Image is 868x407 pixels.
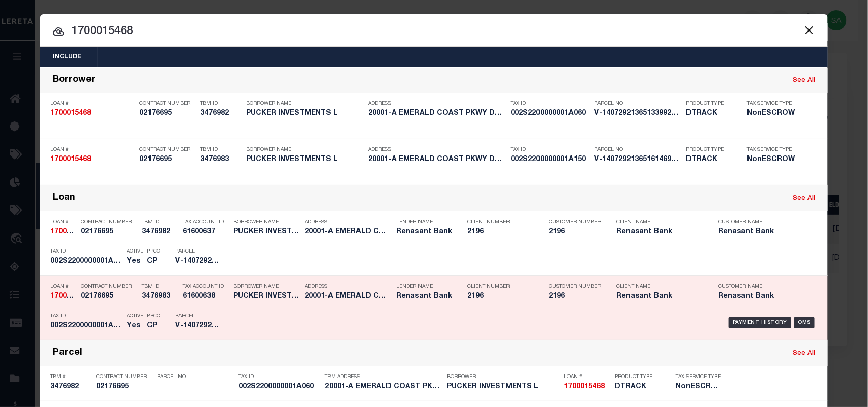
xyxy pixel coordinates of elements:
[50,109,134,118] h5: 1700015468
[718,219,804,225] p: Customer Name
[396,284,452,290] p: Lender Name
[564,374,610,380] p: Loan #
[50,374,91,380] p: TBM #
[175,257,221,266] h5: V-14072921365133992360091
[793,195,815,202] a: See All
[718,292,804,301] h5: Renasant Bank
[246,147,363,153] p: Borrower Name
[50,284,76,290] p: Loan #
[127,322,142,330] h5: Yes
[686,147,732,153] p: Product Type
[246,101,363,107] p: Borrower Name
[467,228,533,236] h5: 2196
[81,284,137,290] p: Contract Number
[96,383,152,391] h5: 02176695
[40,23,828,41] input: Start typing...
[305,284,391,290] p: Address
[594,147,681,153] p: Parcel No
[549,219,601,225] p: Customer Number
[305,292,391,301] h5: 20001-A EMERALD COAST PKWY DEST...
[233,284,300,290] p: Borrower Name
[142,219,177,225] p: TBM ID
[50,248,122,255] p: Tax ID
[747,101,798,107] p: Tax Service Type
[53,348,82,359] div: Parcel
[396,292,452,301] h5: Renasant Bank
[747,147,798,153] p: Tax Service Type
[50,155,134,164] h5: 1700015468
[238,374,320,380] p: Tax ID
[686,109,732,118] h5: DTRACK
[747,109,798,118] h5: NonESCROW
[40,47,94,67] button: Include
[139,101,195,107] p: Contract Number
[183,292,228,301] h5: 61600638
[183,284,228,290] p: Tax Account ID
[615,374,661,380] p: Product Type
[793,350,815,357] a: See All
[147,257,160,266] h5: CP
[616,292,703,301] h5: Renasant Bank
[50,292,76,301] h5: 1700015468
[142,284,177,290] p: TBM ID
[368,155,505,164] h5: 20001-A EMERALD COAST PKWY DEST...
[50,110,91,117] strong: 1700015468
[50,156,91,163] strong: 1700015468
[511,147,589,153] p: Tax ID
[50,219,76,225] p: Loan #
[127,313,143,319] p: Active
[233,219,300,225] p: Borrower Name
[175,248,221,255] p: Parcel
[50,313,122,319] p: Tax ID
[81,219,137,225] p: Contract Number
[175,322,221,330] h5: V-1407292136516146928614
[305,219,391,225] p: Address
[447,374,559,380] p: Borrower
[802,23,816,37] button: Close
[50,293,91,300] strong: 1700015468
[50,322,122,330] h5: 002S2200000001A150
[718,228,804,236] h5: Renasant Bank
[183,228,228,236] h5: 61600637
[564,383,610,391] h5: 1700015468
[594,109,681,118] h5: V-14072921365133992360091
[368,109,505,118] h5: 20001-A EMERALD COAST PKWY DEST...
[447,383,559,391] h5: PUCKER INVESTMENTS L
[157,374,233,380] p: Parcel No
[368,147,505,153] p: Address
[50,257,122,266] h5: 002S2200000001A060
[147,322,160,330] h5: CP
[511,155,589,164] h5: 002S2200000001A150
[616,284,703,290] p: Client Name
[50,228,76,236] h5: 1700015468
[549,228,600,236] h5: 2196
[200,155,241,164] h5: 3476983
[233,228,300,236] h5: PUCKER INVESTMENTS L
[238,383,320,391] h5: 002S2200000001A060
[511,101,589,107] p: Tax ID
[200,147,241,153] p: TBM ID
[147,248,160,255] p: PPCC
[368,101,505,107] p: Address
[747,155,798,164] h5: NonESCROW
[615,383,661,391] h5: DTRACK
[564,383,605,390] strong: 1700015468
[729,317,791,328] div: Payment History
[686,101,732,107] p: Product Type
[794,317,815,328] div: OMS
[594,101,681,107] p: Parcel No
[139,147,195,153] p: Contract Number
[50,383,91,391] h5: 3476982
[53,193,75,204] div: Loan
[200,109,241,118] h5: 3476982
[594,155,681,164] h5: V-1407292136516146928614
[139,109,195,118] h5: 02176695
[793,77,815,84] a: See All
[175,313,221,319] p: Parcel
[81,228,137,236] h5: 02176695
[511,109,589,118] h5: 002S2200000001A060
[50,101,134,107] p: Loan #
[467,292,533,301] h5: 2196
[396,228,452,236] h5: Renasant Bank
[246,109,363,118] h5: PUCKER INVESTMENTS L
